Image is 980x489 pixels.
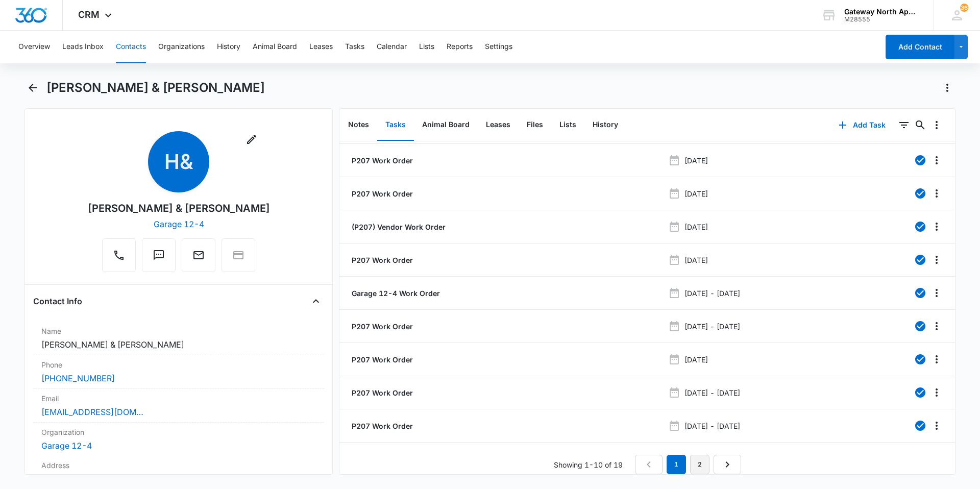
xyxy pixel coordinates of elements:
[912,117,928,133] button: Search...
[635,455,741,474] nav: Pagination
[684,354,708,365] p: [DATE]
[182,238,215,272] button: Email
[102,254,136,263] a: Call
[154,219,204,229] a: Garage 12-4
[928,152,945,168] button: Overflow Menu
[414,109,478,141] button: Animal Board
[41,338,316,351] dd: [PERSON_NAME] & [PERSON_NAME]
[828,113,896,137] button: Add Task
[102,238,136,272] button: Call
[896,117,912,133] button: Filters
[46,80,265,95] h1: [PERSON_NAME] & [PERSON_NAME]
[886,35,954,59] button: Add Contact
[928,418,945,434] button: Overflow Menu
[690,455,709,474] a: Page 2
[928,318,945,334] button: Overflow Menu
[350,421,413,431] a: P207 Work Order
[928,285,945,301] button: Overflow Menu
[24,80,40,96] button: Back
[350,288,440,299] a: Garage 12-4 Work Order
[684,255,708,265] p: [DATE]
[41,460,316,471] label: Address
[960,4,968,12] span: 36
[684,288,740,299] p: [DATE] - [DATE]
[939,80,955,96] button: Actions
[18,31,50,63] button: Overview
[62,31,104,63] button: Leads Inbox
[478,109,519,141] button: Leases
[41,393,316,404] label: Email
[684,421,740,431] p: [DATE] - [DATE]
[844,8,919,16] div: account name
[78,9,100,20] span: CRM
[340,109,377,141] button: Notes
[684,222,708,232] p: [DATE]
[33,295,82,307] h4: Contact Info
[148,131,209,192] span: H&
[667,455,686,474] em: 1
[485,31,512,63] button: Settings
[928,252,945,268] button: Overflow Menu
[928,218,945,235] button: Overflow Menu
[33,389,324,423] div: Email[EMAIL_ADDRESS][DOMAIN_NAME]
[928,185,945,202] button: Overflow Menu
[41,359,316,370] label: Phone
[928,351,945,368] button: Overflow Menu
[377,109,414,141] button: Tasks
[308,293,324,309] button: Close
[350,354,413,365] a: P207 Work Order
[714,455,741,474] a: Next Page
[928,117,945,133] button: Overflow Menu
[33,423,324,456] div: OrganizationGarage 12-4
[41,473,316,485] dd: ---
[41,372,115,384] a: [PHONE_NUMBER]
[350,222,446,232] a: (P207) Vendor Work Order
[554,459,623,470] p: Showing 1-10 of 19
[960,4,968,12] div: notifications count
[419,31,434,63] button: Lists
[844,16,919,23] div: account id
[41,427,316,437] label: Organization
[33,355,324,389] div: Phone[PHONE_NUMBER]
[684,321,740,332] p: [DATE] - [DATE]
[142,254,176,263] a: Text
[350,387,413,398] a: P207 Work Order
[447,31,473,63] button: Reports
[309,31,333,63] button: Leases
[33,322,324,355] div: Name[PERSON_NAME] & [PERSON_NAME]
[116,31,146,63] button: Contacts
[142,238,176,272] button: Text
[350,188,413,199] a: P207 Work Order
[350,255,413,265] a: P207 Work Order
[551,109,584,141] button: Lists
[88,201,270,216] div: [PERSON_NAME] & [PERSON_NAME]
[377,31,407,63] button: Calendar
[41,441,92,451] a: Garage 12-4
[41,326,316,336] label: Name
[345,31,364,63] button: Tasks
[350,321,413,332] a: P207 Work Order
[684,155,708,166] p: [DATE]
[684,188,708,199] p: [DATE]
[519,109,551,141] button: Files
[217,31,240,63] button: History
[350,155,413,166] a: P207 Work Order
[41,406,143,418] a: [EMAIL_ADDRESS][DOMAIN_NAME]
[158,31,205,63] button: Organizations
[182,254,215,263] a: Email
[253,31,297,63] button: Animal Board
[584,109,626,141] button: History
[928,384,945,401] button: Overflow Menu
[684,387,740,398] p: [DATE] - [DATE]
